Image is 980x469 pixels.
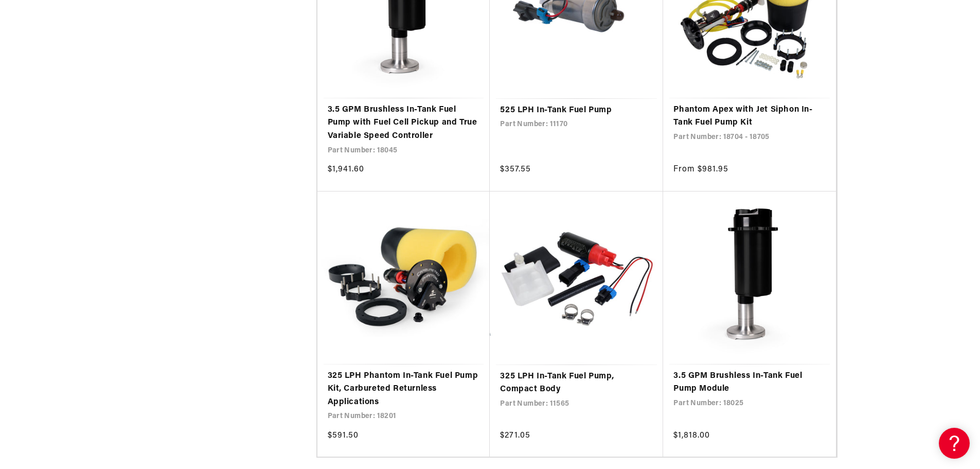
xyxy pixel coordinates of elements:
[673,103,826,130] a: Phantom Apex with Jet Siphon In-Tank Fuel Pump Kit
[328,370,480,409] a: 325 LPH Phantom In-Tank Fuel Pump Kit, Carbureted Returnless Applications
[328,103,480,143] a: 3.5 GPM Brushless In-Tank Fuel Pump with Fuel Cell Pickup and True Variable Speed Controller
[500,104,653,117] a: 525 LPH In-Tank Fuel Pump
[673,370,826,396] a: 3.5 GPM Brushless In-Tank Fuel Pump Module
[500,370,653,396] a: 325 LPH In-Tank Fuel Pump, Compact Body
